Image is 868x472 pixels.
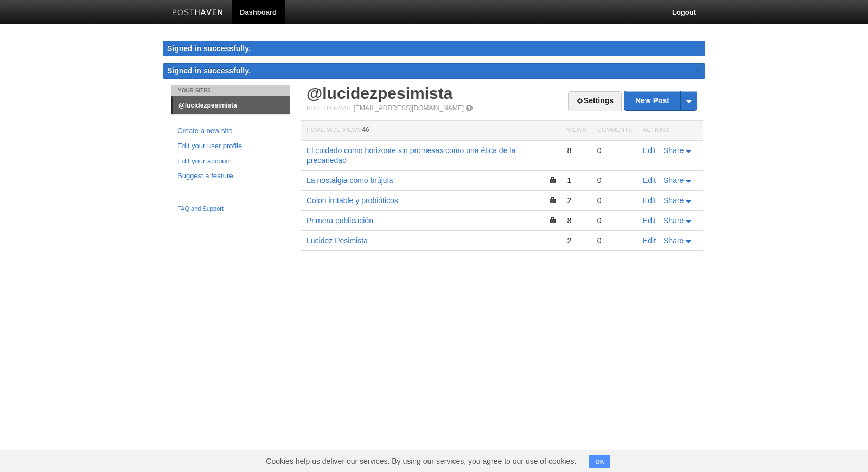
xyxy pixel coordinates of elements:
a: New Post [624,91,697,110]
span: Share [663,146,684,155]
a: Edit [643,216,656,225]
th: Actions [637,121,703,141]
a: Edit [643,176,656,185]
span: Share [663,216,684,225]
div: 0 [597,146,632,155]
div: 8 [567,146,586,155]
a: Edit your account [177,156,284,167]
a: Colon irritable y probióticos [307,196,398,205]
a: Suggest a feature [177,171,284,182]
img: Posthaven-bar [172,9,224,17]
a: Lucidez Pesimista [307,236,368,245]
th: Views [561,121,591,141]
a: @lucidezpesimista [173,97,290,114]
th: Homepage Views [301,121,561,141]
div: 2 [567,196,586,205]
th: Comments [592,121,637,141]
div: 0 [597,216,632,225]
div: 2 [567,236,586,246]
a: La nostalgia como brújula [307,176,393,185]
span: Share [663,176,684,185]
a: Primera publicación [307,216,373,225]
span: Post by Email [307,105,352,111]
a: Edit [643,196,656,205]
div: Signed in successfully. [163,41,705,56]
div: 0 [597,196,632,205]
a: Settings [568,91,622,111]
span: Cookies help us deliver our services. By using our services, you agree to our use of cookies. [255,450,587,472]
a: × [693,63,703,77]
a: Create a new site [177,125,284,137]
div: 8 [567,216,586,225]
a: Edit [643,146,656,155]
div: 0 [597,175,632,185]
a: Edit your user profile [177,141,284,152]
span: Share [663,236,684,245]
a: @lucidezpesimista [307,84,452,102]
a: El cuidado como horizonte sin promesas como una ética de la precariedad [307,146,515,165]
div: 1 [567,175,586,185]
li: Your Sites [171,85,290,96]
span: 46 [362,126,369,134]
a: FAQ and Support [177,204,284,214]
div: 0 [597,236,632,246]
button: OK [589,455,610,468]
span: Signed in successfully. [167,66,251,75]
a: Edit [643,236,656,245]
span: Share [663,196,684,205]
a: [EMAIL_ADDRESS][DOMAIN_NAME] [354,104,464,112]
